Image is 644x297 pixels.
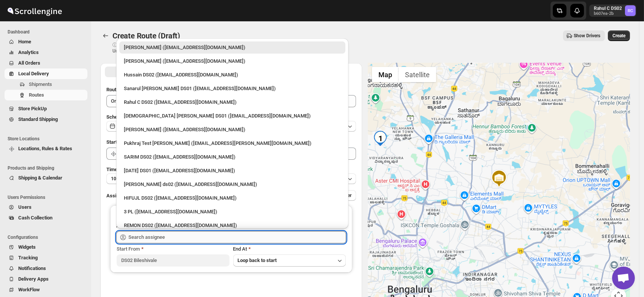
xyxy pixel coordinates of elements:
[18,39,31,44] span: Home
[8,136,87,142] span: Store Locations
[5,37,87,47] button: Home
[100,30,111,41] button: Routes
[8,165,87,171] span: Products and Shipping
[5,58,87,68] button: All Orders
[116,204,348,218] li: 3 PL (hello@home-run.co)
[116,41,348,54] li: Rahul Chopra (pukhraj@home-run.co)
[116,95,348,108] li: Rahul C DS02 (rahul.chopra@home-run.co)
[124,208,341,216] div: 3 PL ([EMAIL_ADDRESS][DOMAIN_NAME])
[5,143,87,154] button: Locations, Rules & Rates
[29,92,44,98] span: Routes
[18,106,47,111] span: Store PickUp
[124,222,341,229] div: REMON DS02 ([EMAIL_ADDRESS][DOMAIN_NAME])
[5,90,87,100] button: Routes
[124,181,341,188] div: [PERSON_NAME] ds02 ([EMAIL_ADDRESS][DOMAIN_NAME])
[18,71,49,76] span: Local Delivery
[18,49,39,55] span: Analytics
[5,173,87,183] button: Shipping & Calendar
[6,1,63,20] img: ScrollEngine
[18,60,40,66] span: All Orders
[608,30,630,41] button: Create
[116,81,348,95] li: Sanarul Haque DS01 (fefifag638@adosnan.com)
[124,167,341,175] div: [DATE] DS01 ([EMAIL_ADDRESS][DOMAIN_NAME])
[117,246,140,252] span: Start From
[106,114,137,120] span: Scheduled for
[124,44,341,51] div: [PERSON_NAME] ([EMAIL_ADDRESS][DOMAIN_NAME])
[18,244,36,250] span: Widgets
[5,202,87,213] button: Users
[594,5,622,11] p: Rahul C DS02
[124,140,341,147] div: Pukhraj Test [PERSON_NAME] ([EMAIL_ADDRESS][PERSON_NAME][DOMAIN_NAME])
[106,167,137,172] span: Time Per Stop
[111,176,134,182] span: 10 minutes
[18,287,40,292] span: WorkFlow
[238,257,277,263] span: Loop back to start
[116,163,348,177] li: Raja DS01 (gasecig398@owlny.com)
[18,116,58,122] span: Standard Shipping
[116,122,348,136] li: Vikas Rathod (lolegiy458@nalwan.com)
[5,242,87,253] button: Widgets
[116,67,348,81] li: Hussain DS02 (jarav60351@abatido.com)
[106,193,127,199] span: Assign to
[372,67,399,82] button: Show street map
[8,234,87,240] span: Configurations
[594,11,622,16] p: b607ea-2b
[233,245,346,253] div: End At
[106,95,356,107] input: Eg: Bengaluru Route
[124,194,341,202] div: HIFUJL DS02 ([EMAIL_ADDRESS][DOMAIN_NAME])
[18,215,52,221] span: Cash Collection
[124,85,341,92] div: Sanarul [PERSON_NAME] DS01 ([EMAIL_ADDRESS][DOMAIN_NAME])
[116,108,348,122] li: Islam Laskar DS01 (vixib74172@ikowat.com)
[29,81,52,87] span: Shipments
[8,194,87,200] span: Users Permissions
[116,218,348,232] li: REMON DS02 (kesame7468@btcours.com)
[116,149,348,163] li: SARIM DS02 (xititor414@owlny.com)
[18,255,38,260] span: Tracking
[105,67,231,77] button: All Route Options
[233,254,346,267] button: Loop back to start
[116,54,348,67] li: Mujakkir Benguli (voweh79617@daypey.com)
[18,175,62,181] span: Shipping & Calendar
[5,263,87,274] button: Notifications
[589,5,636,17] button: User menu
[18,146,72,151] span: Locations, Rules & Rates
[112,31,180,40] span: Create Route (Draft)
[5,274,87,284] button: Delivery Apps
[116,191,348,204] li: HIFUJL DS02 (cepali9173@intady.com)
[574,33,600,39] span: Show Drivers
[373,131,388,146] div: 1
[612,33,625,39] span: Create
[128,231,346,243] input: Search assignee
[5,253,87,263] button: Tracking
[5,284,87,295] button: WorkFlow
[124,71,341,79] div: Hussain DS02 ([EMAIL_ADDRESS][DOMAIN_NAME])
[124,126,341,133] div: [PERSON_NAME] ([EMAIL_ADDRESS][DOMAIN_NAME])
[399,67,436,82] button: Show satellite imagery
[124,112,341,120] div: [DEMOGRAPHIC_DATA] [PERSON_NAME] DS01 ([EMAIL_ADDRESS][DOMAIN_NAME])
[124,57,341,65] div: [PERSON_NAME] ([EMAIL_ADDRESS][DOMAIN_NAME])
[563,30,605,41] button: Show Drivers
[5,79,87,90] button: Shipments
[124,98,341,106] div: Rahul C DS02 ([EMAIL_ADDRESS][DOMAIN_NAME])
[18,265,46,271] span: Notifications
[612,267,635,289] div: Open chat
[124,153,341,161] div: SARIM DS02 ([EMAIL_ADDRESS][DOMAIN_NAME])
[116,136,348,149] li: Pukhraj Test Grewal (lesogip197@pariag.com)
[5,47,87,58] button: Analytics
[8,29,87,35] span: Dashboard
[18,276,49,282] span: Delivery Apps
[106,139,166,145] span: Start Location (Warehouse)
[628,8,633,13] text: RC
[625,5,636,16] span: Rahul C DS02
[106,121,356,132] button: [DATE]|[DATE]
[106,173,356,184] button: 10 minutes
[18,204,32,210] span: Users
[106,87,133,92] span: Route Name
[5,213,87,223] button: Cash Collection
[112,42,232,54] p: ⓘ Shipments can also be added from Shipments menu Unrouted tab
[116,177,348,191] li: Rashidul ds02 (vaseno4694@minduls.com)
